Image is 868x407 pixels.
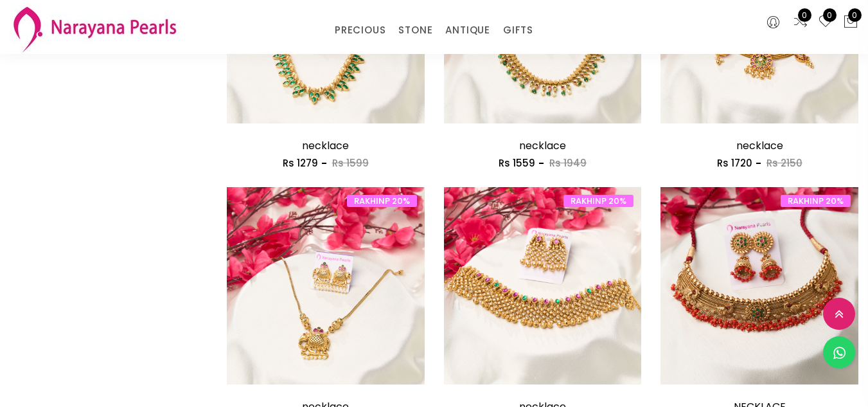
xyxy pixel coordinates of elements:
[347,195,417,207] span: RAKHINP 20%
[398,21,432,40] a: STONE
[766,156,802,170] span: Rs 2150
[563,195,633,207] span: RAKHINP 20%
[283,156,318,170] span: Rs 1279
[793,14,808,31] a: 0
[335,21,385,40] a: PRECIOUS
[499,156,535,170] span: Rs 1559
[332,156,369,170] span: Rs 1599
[503,21,533,40] a: GIFTS
[823,8,837,22] span: 0
[781,195,851,207] span: RAKHINP 20%
[843,14,858,31] button: 0
[798,8,811,22] span: 0
[445,21,490,40] a: ANTIQUE
[549,156,587,170] span: Rs 1949
[519,138,566,153] a: necklace
[818,14,833,31] a: 0
[736,138,783,153] a: necklace
[717,156,752,170] span: Rs 1720
[302,138,349,153] a: necklace
[848,8,862,22] span: 0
